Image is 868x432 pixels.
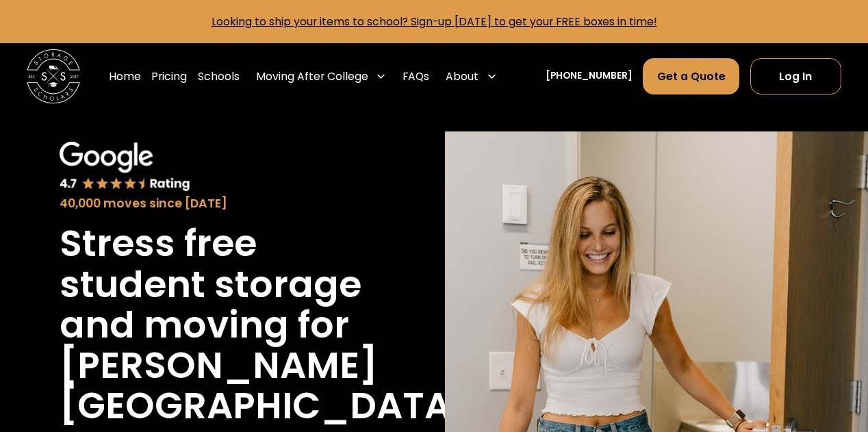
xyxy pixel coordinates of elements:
h1: Stress free student storage and moving for [60,223,364,344]
img: Storage Scholars main logo [27,49,80,103]
h1: [PERSON_NAME][GEOGRAPHIC_DATA] [60,345,469,426]
a: FAQs [403,58,429,95]
a: Looking to ship your items to school? Sign-up [DATE] to get your FREE boxes in time! [212,14,657,29]
div: Moving After College [251,58,392,95]
div: About [440,58,502,95]
a: Schools [198,58,240,95]
a: Pricing [151,58,187,95]
a: Home [109,58,141,95]
div: About [446,68,478,84]
div: Moving After College [256,68,368,84]
a: [PHONE_NUMBER] [546,69,633,84]
div: 40,000 moves since [DATE] [60,194,364,212]
img: Google 4.7 star rating [60,142,191,192]
a: Get a Quote [643,58,739,94]
a: Log In [750,58,841,94]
